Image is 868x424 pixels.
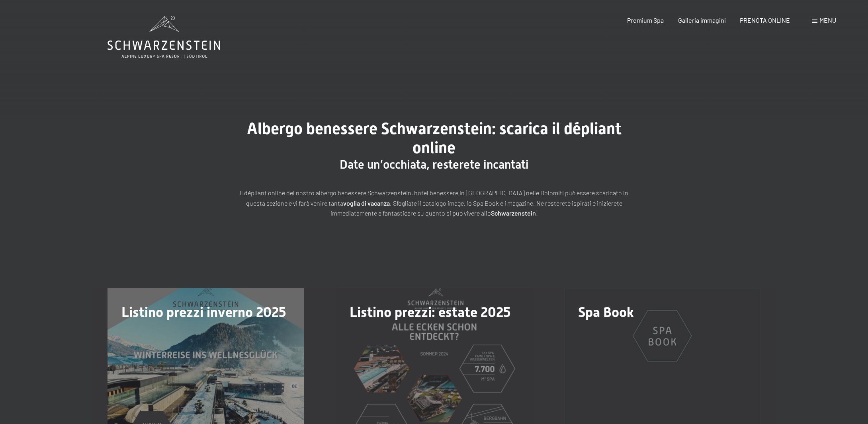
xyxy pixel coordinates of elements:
a: PRENOTA ONLINE [740,16,790,24]
a: Galleria immagini [678,16,726,24]
span: Listino prezzi inverno 2025 [121,304,286,320]
span: Spa Book [578,304,634,320]
span: Albergo benessere Schwarzenstein: scarica il dépliant online [247,119,622,157]
strong: Schwarzenstein [491,209,536,217]
p: Il dépliant online del nostro albergo benessere Schwarzenstein, hotel benessere in [GEOGRAPHIC_DA... [235,188,633,218]
span: Date un’occhiata, resterete incantati [340,158,529,171]
strong: voglia di vacanza [343,199,390,207]
a: Premium Spa [627,16,664,24]
span: Menu [819,16,836,24]
span: Listino prezzi: estate 2025 [350,304,511,320]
